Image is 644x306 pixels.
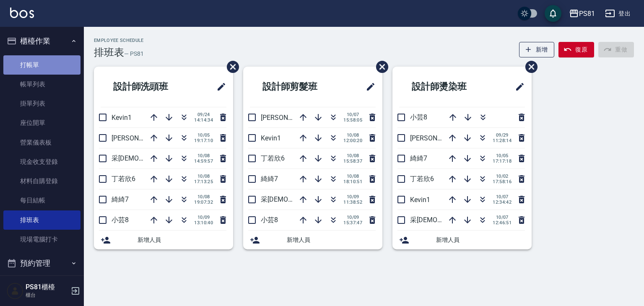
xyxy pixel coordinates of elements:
button: 報表及分析 [3,274,80,296]
span: 14:59:57 [194,158,213,164]
div: 新增人員 [392,231,532,249]
span: 12:46:51 [493,220,512,226]
span: 10/09 [194,215,213,220]
span: 17:13:25 [194,179,213,184]
span: 10/08 [343,174,362,179]
span: Kevin1 [112,114,132,122]
span: 10/05 [493,153,512,158]
a: 掛單列表 [3,94,80,113]
span: 刪除班表 [370,54,390,79]
span: 丁若欣6 [410,175,434,183]
span: 15:37:47 [343,220,362,226]
span: 新增人員 [138,236,226,244]
a: 打帳單 [3,55,80,75]
a: 每日結帳 [3,191,80,210]
span: 小芸8 [410,113,427,121]
span: 11:28:14 [493,138,512,143]
span: Kevin1 [261,134,281,142]
span: 10/09 [343,215,362,220]
h5: PS81櫃檯 [26,283,68,291]
h2: 設計師剪髮班 [250,72,345,102]
button: save [545,5,561,22]
span: [PERSON_NAME]3 [112,134,166,142]
span: 17:17:18 [493,158,512,164]
h2: 設計師洗頭班 [101,72,196,102]
a: 營業儀表板 [3,133,80,152]
span: 刪除班表 [221,54,240,79]
span: 19:17:10 [194,138,213,143]
span: 修改班表的標題 [361,77,376,97]
span: 12:00:20 [343,138,362,143]
span: 13:10:40 [194,220,213,226]
button: 新增 [519,42,555,57]
span: 10/08 [194,174,213,179]
h6: — PS81 [124,49,144,58]
button: PS81 [566,5,598,22]
span: 10/08 [343,153,362,158]
span: 小芸8 [261,216,278,224]
a: 排班表 [3,210,80,230]
span: 10/08 [194,194,213,200]
span: 14:14:34 [194,117,213,123]
span: 09/24 [194,112,213,117]
span: 11:38:52 [343,200,362,205]
h2: Employee Schedule [94,38,144,43]
span: 丁若欣6 [112,175,135,183]
button: 預約管理 [3,252,80,274]
h3: 排班表 [94,47,124,58]
span: 新增人員 [287,236,376,244]
span: 10/08 [343,132,362,138]
span: 19:07:32 [194,200,213,205]
span: 15:58:37 [343,158,362,164]
span: 修改班表的標題 [510,77,525,97]
span: 綺綺7 [410,154,427,162]
span: 刪除班表 [519,54,539,79]
span: 綺綺7 [261,175,278,183]
span: 小芸8 [112,216,129,224]
button: 復原 [558,42,594,57]
span: [PERSON_NAME]3 [261,114,315,122]
h2: 設計師燙染班 [399,72,494,102]
span: Kevin1 [410,196,430,204]
a: 座位開單 [3,113,80,132]
img: Person [7,283,23,299]
span: 采[DEMOGRAPHIC_DATA]2 [410,216,490,224]
span: 10/07 [493,215,512,220]
span: 綺綺7 [112,195,129,203]
span: 09/29 [493,132,512,138]
span: 10/02 [493,174,512,179]
span: 修改班表的標題 [211,77,226,97]
span: 15:58:05 [343,117,362,123]
span: 丁若欣6 [261,154,285,162]
span: 采[DEMOGRAPHIC_DATA]2 [261,195,340,203]
img: Logo [10,8,34,18]
a: 帳單列表 [3,75,80,94]
button: 登出 [602,6,634,21]
div: 新增人員 [243,231,382,249]
span: 10/05 [194,132,213,138]
div: PS81 [579,8,595,19]
span: 10/09 [343,194,362,200]
span: 采[DEMOGRAPHIC_DATA]2 [112,154,191,162]
span: [PERSON_NAME]3 [410,134,464,142]
span: 12:34:42 [493,200,512,205]
a: 現金收支登錄 [3,152,80,171]
span: 17:58:16 [493,179,512,184]
a: 現場電腦打卡 [3,230,80,249]
button: 櫃檯作業 [3,30,80,52]
span: 10/07 [343,112,362,117]
span: 10/07 [493,194,512,200]
span: 新增人員 [436,236,525,244]
p: 櫃台 [26,291,68,299]
div: 新增人員 [94,231,233,249]
span: 10/08 [194,153,213,158]
a: 材料自購登錄 [3,171,80,191]
span: 18:10:51 [343,179,362,184]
